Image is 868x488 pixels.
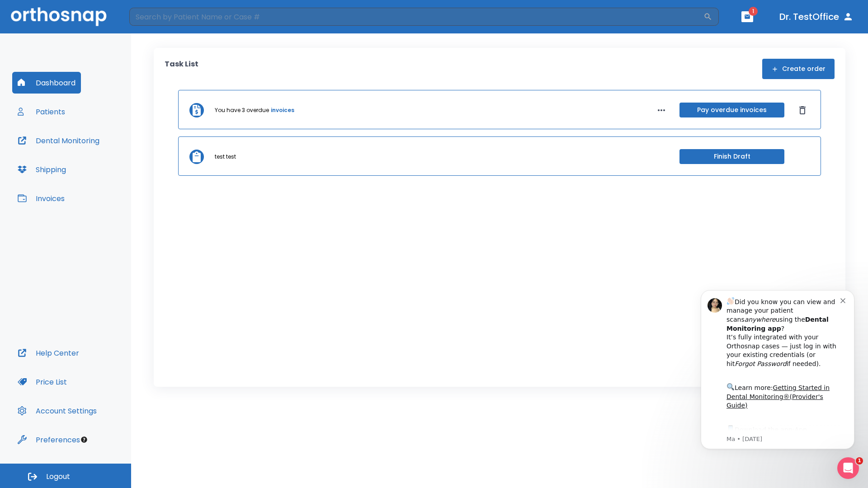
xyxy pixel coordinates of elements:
[215,153,236,161] p: test test
[679,103,784,117] button: Pay overdue invoices
[271,106,294,114] a: invoices
[12,101,71,122] button: Patients
[12,400,102,422] button: Account Settings
[12,188,70,209] button: Invoices
[12,159,71,180] button: Shipping
[215,106,269,114] p: You have 3 overdue
[12,371,72,393] button: Price List
[12,72,81,94] button: Dashboard
[165,59,198,79] p: Task List
[12,130,105,151] button: Dental Monitoring
[856,457,863,465] span: 1
[80,436,88,444] div: Tooltip anchor
[12,429,85,450] button: Preferences
[687,279,868,483] iframe: Intercom notifications message
[129,8,703,26] input: Search by Patient Name or Case #
[679,149,784,164] button: Finish Draft
[762,59,835,79] button: Create order
[795,103,810,117] button: Dismiss
[46,472,70,482] span: Logout
[11,7,107,26] img: Orthosnap
[776,9,857,25] button: Dr. TestOffice
[837,457,859,479] iframe: Intercom live chat
[12,342,85,364] button: Help Center
[749,7,758,16] span: 1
